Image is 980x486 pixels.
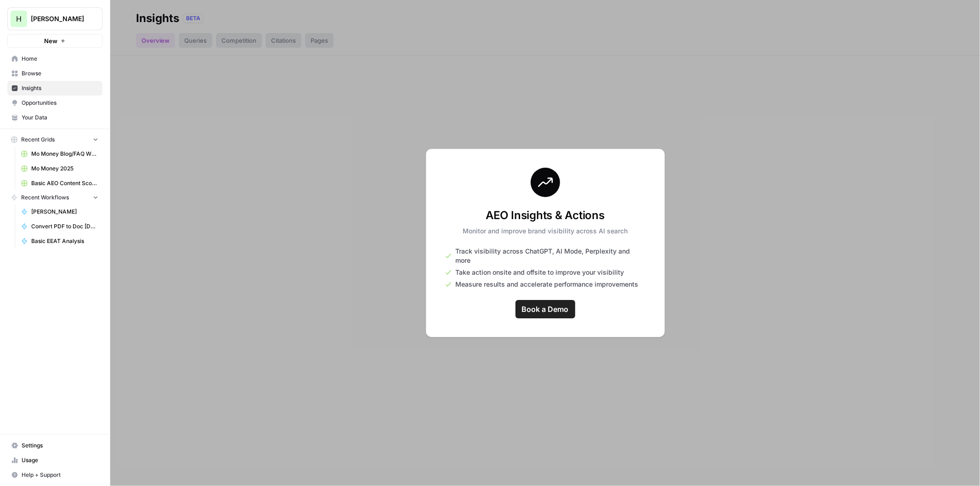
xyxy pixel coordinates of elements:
a: Home [7,51,102,66]
a: [PERSON_NAME] [17,204,102,219]
span: Track visibility across ChatGPT, AI Mode, Perplexity and more [456,247,646,265]
span: [PERSON_NAME] [31,14,86,23]
span: Usage [22,456,98,464]
a: Settings [7,438,102,453]
button: Recent Grids [7,133,102,147]
h3: AEO Insights & Actions [463,208,628,223]
button: Recent Workflows [7,191,102,204]
button: New [7,34,102,48]
span: Insights [22,84,98,92]
span: Basic EEAT Analysis [31,237,98,245]
a: Basic EEAT Analysis [17,234,102,249]
a: Browse [7,66,102,81]
span: New [44,36,57,45]
a: Mo Money 2025 [17,161,102,176]
span: Basic AEO Content Scorecard with Improvement Report Grid [31,179,98,187]
span: H [16,13,22,24]
a: Book a Demo [515,300,575,318]
a: Convert PDF to Doc [DATE] [17,219,102,234]
span: Mo Money Blog/FAQ Writer [31,150,98,158]
span: Help + Support [22,471,98,479]
span: Opportunities [22,99,98,107]
span: Recent Workflows [21,193,69,202]
span: Recent Grids [21,136,55,144]
span: Book a Demo [522,304,569,315]
span: Browse [22,69,98,78]
button: Workspace: Hasbrook [7,7,102,30]
span: [PERSON_NAME] [31,208,98,216]
span: Take action onsite and offsite to improve your visibility [456,268,624,277]
p: Monitor and improve brand visibility across AI search [463,226,628,236]
span: Mo Money 2025 [31,164,98,173]
span: Your Data [22,113,98,122]
a: Your Data [7,110,102,125]
span: Convert PDF to Doc [DATE] [31,222,98,231]
a: Insights [7,81,102,96]
button: Help + Support [7,468,102,482]
span: Home [22,55,98,63]
span: Settings [22,441,98,450]
a: Usage [7,453,102,468]
a: Opportunities [7,96,102,110]
span: Measure results and accelerate performance improvements [456,280,639,289]
a: Basic AEO Content Scorecard with Improvement Report Grid [17,176,102,191]
a: Mo Money Blog/FAQ Writer [17,147,102,161]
